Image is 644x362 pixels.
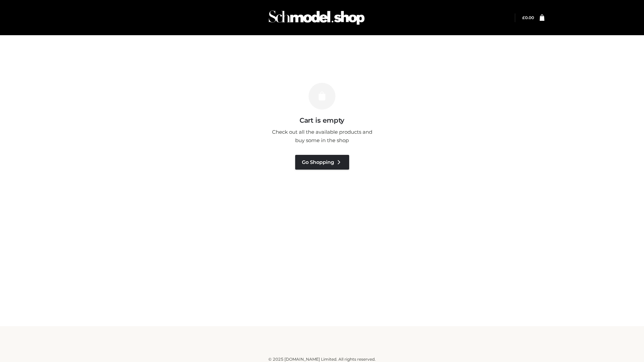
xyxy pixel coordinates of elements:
[115,116,529,124] h3: Cart is empty
[522,15,534,20] bdi: 0.00
[266,4,367,31] img: Schmodel Admin 964
[522,15,534,20] a: £0.00
[268,128,376,145] p: Check out all the available products and buy some in the shop
[295,155,349,170] a: Go Shopping
[522,15,525,20] span: £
